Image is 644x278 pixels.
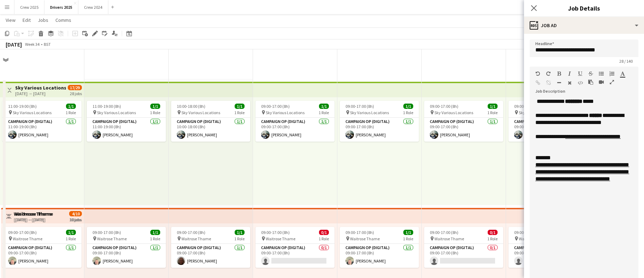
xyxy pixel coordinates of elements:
[66,104,76,109] span: 1/1
[97,236,127,241] span: Waitrose Thame
[403,110,413,115] span: 1 Role
[488,104,498,109] span: 1/1
[434,110,473,115] span: Sky Various Locations
[487,110,498,115] span: 1 Role
[350,110,389,115] span: Sky Various Locations
[261,230,290,235] span: 09:00-17:00 (8h)
[181,110,220,115] span: Sky Various Locations
[255,244,335,268] app-card-role: Campaign Op (Digital)0/109:00-17:00 (8h)
[255,101,335,142] app-job-card: 09:00-17:00 (8h)1/1 Sky Various Locations1 RoleCampaign Op (Digital)1/109:00-17:00 (8h)[PERSON_NAME]
[261,104,290,109] span: 09:00-17:00 (8h)
[266,236,295,241] span: Waitrose Thame
[424,101,503,142] app-job-card: 09:00-17:00 (8h)1/1 Sky Various Locations1 RoleCampaign Op (Digital)1/109:00-17:00 (8h)[PERSON_NAME]
[66,110,76,115] span: 1 Role
[434,236,464,241] span: Waitrose Thame
[588,79,593,85] button: Paste as plain text
[70,216,82,222] div: 10 jobs
[234,236,245,241] span: 1 Role
[508,227,588,268] app-job-card: 09:00-17:00 (8h)0/1 Waitrose Thame1 RoleCampaign Op (Digital)0/109:00-17:00 (8h)
[87,244,166,268] app-card-role: Campaign Op (Digital)1/109:00-17:00 (8h)[PERSON_NAME]
[13,110,52,115] span: Sky Various Locations
[92,230,121,235] span: 09:00-17:00 (8h)
[319,110,329,115] span: 1 Role
[319,230,329,235] span: 0/1
[340,118,419,142] app-card-role: Campaign Op (Digital)1/109:00-17:00 (8h)[PERSON_NAME]
[150,230,160,235] span: 1/1
[345,230,374,235] span: 09:00-17:00 (8h)
[2,244,82,268] app-card-role: Campaign Op (Digital)1/109:00-17:00 (8h)[PERSON_NAME]
[3,16,18,25] a: View
[44,42,51,47] div: BST
[97,110,136,115] span: Sky Various Locations
[524,17,644,34] div: Job Ad
[171,244,250,268] app-card-role: Campaign Op (Digital)1/109:00-17:00 (8h)[PERSON_NAME]
[535,71,540,76] button: Undo
[430,230,458,235] span: 09:00-17:00 (8h)
[55,17,71,23] span: Comms
[519,110,558,115] span: Sky Various Locations
[150,104,160,109] span: 1/1
[2,101,82,142] app-job-card: 11:00-19:00 (8h)1/1 Sky Various Locations1 RoleCampaign Op (Digital)1/111:00-19:00 (8h)[PERSON_NAME]
[177,104,205,109] span: 10:00-18:00 (8h)
[487,236,498,241] span: 1 Role
[255,227,335,268] app-job-card: 09:00-17:00 (8h)0/1 Waitrose Thame1 RoleCampaign Op (Digital)0/109:00-17:00 (8h)
[524,4,644,13] h3: Job Details
[171,227,250,268] app-job-card: 09:00-17:00 (8h)1/1 Waitrose Thame1 RoleCampaign Op (Digital)1/109:00-17:00 (8h)[PERSON_NAME]
[614,58,638,64] span: 28 / 140
[8,230,37,235] span: 09:00-17:00 (8h)
[44,0,78,14] button: Drivers 2025
[6,17,16,23] span: View
[567,80,572,86] button: Clear Formatting
[609,79,614,85] button: Fullscreen
[14,0,44,14] button: Crew 2025
[508,244,588,268] app-card-role: Campaign Op (Digital)0/109:00-17:00 (8h)
[609,71,614,76] button: Ordered List
[53,16,74,25] a: Comms
[319,104,329,109] span: 1/1
[340,227,419,268] div: 09:00-17:00 (8h)1/1 Waitrose Thame1 RoleCampaign Op (Digital)1/109:00-17:00 (8h)[PERSON_NAME]
[403,104,413,109] span: 1/1
[15,211,53,217] h3: Waitrose Thame
[234,110,245,115] span: 1 Role
[23,42,41,47] span: Week 34
[403,230,413,235] span: 1/1
[424,118,503,142] app-card-role: Campaign Op (Digital)1/109:00-17:00 (8h)[PERSON_NAME]
[6,41,22,48] div: [DATE]
[556,80,561,86] button: Horizontal Line
[2,227,82,268] app-job-card: 09:00-17:00 (8h)1/1 Waitrose Thame1 RoleCampaign Op (Digital)1/109:00-17:00 (8h)[PERSON_NAME]
[567,71,572,76] button: Italic
[177,230,205,235] span: 09:00-17:00 (8h)
[35,16,51,25] a: Jobs
[345,104,374,109] span: 09:00-17:00 (8h)
[8,104,37,109] span: 11:00-19:00 (8h)
[519,236,548,241] span: Waitrose Thame
[255,118,335,142] app-card-role: Campaign Op (Digital)1/109:00-17:00 (8h)[PERSON_NAME]
[235,104,245,109] span: 1/1
[403,236,413,241] span: 1 Role
[150,110,160,115] span: 1 Role
[87,118,166,142] app-card-role: Campaign Op (Digital)1/111:00-19:00 (8h)[PERSON_NAME]
[171,101,250,142] app-job-card: 10:00-18:00 (8h)1/1 Sky Various Locations1 RoleCampaign Op (Digital)1/110:00-18:00 (8h)[PERSON_NAME]
[424,227,503,268] app-job-card: 09:00-17:00 (8h)0/1 Waitrose Thame1 RoleCampaign Op (Digital)0/109:00-17:00 (8h)
[15,91,66,96] div: [DATE] → [DATE]
[430,104,458,109] span: 09:00-17:00 (8h)
[68,85,82,90] span: 17/29
[38,17,48,23] span: Jobs
[578,71,583,76] button: Underline
[546,71,551,76] button: Redo
[508,101,588,142] app-job-card: 09:00-17:00 (8h)1/1 Sky Various Locations1 RoleCampaign Op (Digital)1/109:00-17:00 (8h)[PERSON_NAME]
[599,71,604,76] button: Unordered List
[70,211,82,216] span: 4/10
[340,101,419,142] app-job-card: 09:00-17:00 (8h)1/1 Sky Various Locations1 RoleCampaign Op (Digital)1/109:00-17:00 (8h)[PERSON_NAME]
[266,110,305,115] span: Sky Various Locations
[15,217,53,222] div: [DATE] → [DATE]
